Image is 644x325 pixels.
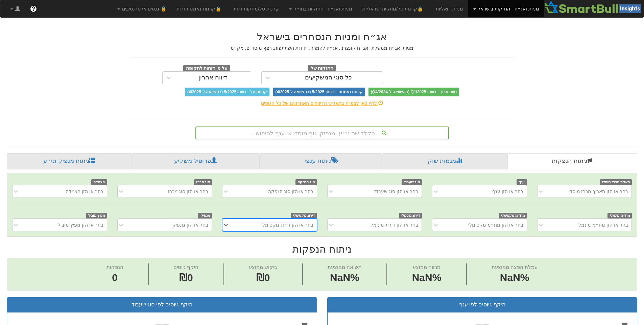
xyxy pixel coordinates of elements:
span: הנפקות [106,264,123,270]
a: מניות דואליות [431,0,468,17]
span: NaN% [328,271,362,285]
span: היקף גיוסים [173,264,198,270]
span: עמלת הפצה ממוצעת [492,264,538,270]
a: פרופיל משקיע [132,153,259,169]
span: ענף [517,179,527,185]
span: מח״מ מקסימלי [499,213,527,218]
div: בחר או הזן מח״מ מינמלי [577,222,628,228]
div: בחר או הזן דירוג מקסימלי [261,222,313,228]
span: דירוג מקסימלי [291,213,317,218]
span: הצמדה [91,179,107,185]
span: סוג שעבוד [402,179,422,185]
span: ביקוש ממוצע [249,264,277,270]
a: מניות ואג״ח - החזקות בישראל [468,0,544,17]
div: בחר או הזן מפיץ מוביל [58,222,103,228]
div: כל סוגי המשקיעים [305,74,352,81]
div: היקף גיוסים לפי ענף [333,301,632,309]
span: דירוג מינימלי [399,213,422,218]
span: ? [31,5,35,12]
a: 🔒קרנות נאמנות זרות [171,0,229,17]
span: על פי דוחות לתקופה [183,65,230,72]
span: ₪0 [179,272,193,283]
div: בחר או הזן סוג מכרז [168,188,209,195]
h2: ניתוח הנפקות [7,243,637,255]
img: Smartbull [544,0,644,14]
div: בחר או הזן הצמדה [66,188,103,195]
span: NaN% [492,271,538,285]
span: מנפיק [198,213,212,218]
div: בחר או הזן מח״מ מקסימלי [468,222,523,228]
a: מגמות שוק [382,153,507,169]
span: החזקות של [308,65,336,72]
span: סוג הנפקה [295,179,317,185]
a: קרנות סל/מחקות זרות [229,0,284,17]
div: בחר או הזן ענף [492,188,523,195]
div: לחץ כאן לצפייה בתאריכי הדיווחים האחרונים של כל הגופים [124,100,520,107]
div: בחר או הזן דירוג מינימלי [369,222,418,228]
div: היקף גיוסים לפי סוג שעבוד [12,301,312,309]
span: טווח ארוך - דיווחי Q1/2025 (בהשוואה ל-Q4/2024) [368,88,459,96]
h2: אג״ח ומניות הנסחרים בישראל [129,31,515,42]
span: סוג מכרז [194,179,212,185]
a: ניתוח ענפי [259,153,382,169]
h5: מניות, אג״ח ממשלתי, אג״ח קונצרני, אג״ח להמרה, יחידות השתתפות, רצף מוסדיים, מק״מ [129,46,515,51]
div: דיווח אחרון [198,74,227,81]
div: בחר או הזן סוג שעבוד [374,188,418,195]
span: תשואה ממוצעת [328,264,362,270]
span: ₪0 [256,272,270,283]
span: מח״מ מינמלי [607,213,632,218]
a: ניתוח הנפקות [508,153,637,169]
span: מרווח ממוצע [413,264,440,270]
a: ניתוח מנפיק וני״ע [7,153,132,169]
a: 🔒 נכסים אלטרנטיבים [112,0,171,17]
a: ? [25,0,42,17]
a: מניות ואג״ח - החזקות בחו״ל [284,0,357,17]
div: בחר או הזן מנפיק [172,222,208,228]
span: NaN% [412,271,442,285]
span: תאריך מכרז מוסדי [600,179,632,185]
div: הקלד שם ני״ע, מנפיק, גוף מוסדי או ענף לחיפוש... [196,127,448,139]
span: קרנות סל - דיווחי 5/2025 (בהשוואה ל-4/2025) [185,88,269,96]
div: בחר או הזן סוג הנפקה [268,188,313,195]
span: קרנות נאמנות - דיווחי 5/2025 (בהשוואה ל-4/2025) [273,88,365,96]
div: בחר או הזן תאריך מכרז מוסדי [569,188,628,195]
span: מפיץ מוביל [86,213,107,218]
a: 🔒קרנות סל/מחקות ישראליות [357,0,430,17]
span: 0 [106,271,123,285]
